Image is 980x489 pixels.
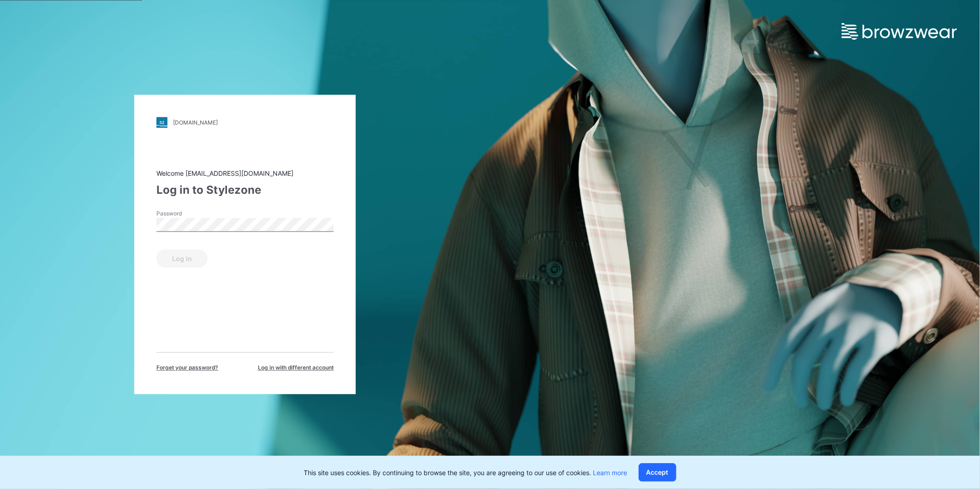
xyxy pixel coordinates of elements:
[156,169,334,179] div: Welcome [EMAIL_ADDRESS][DOMAIN_NAME]
[156,117,334,128] a: [DOMAIN_NAME]
[593,469,627,477] a: Learn more
[156,364,218,372] span: Forget your password?
[156,117,167,128] img: stylezone-logo.562084cfcfab977791bfbf7441f1a819.svg
[173,119,218,126] div: [DOMAIN_NAME]
[842,23,957,40] img: browzwear-logo.e42bd6dac1945053ebaf764b6aa21510.svg
[258,364,334,372] span: Log in with different account
[304,468,627,477] p: This site uses cookies. By continuing to browse the site, you are agreeing to our use of cookies.
[639,463,676,482] button: Accept
[156,210,221,218] label: Password
[156,182,334,199] div: Log in to Stylezone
